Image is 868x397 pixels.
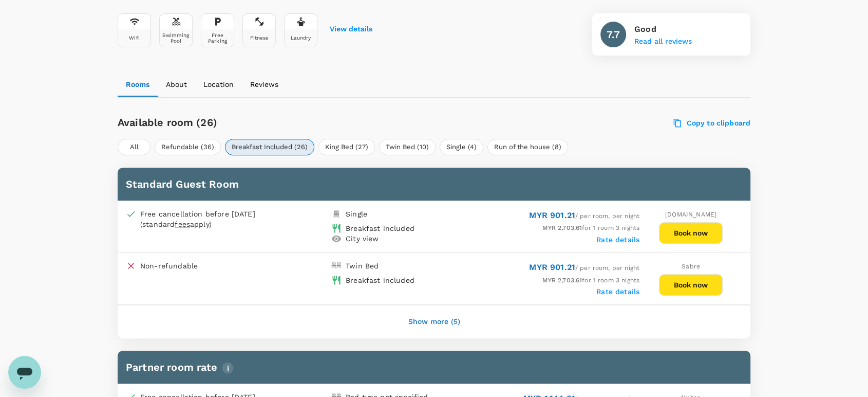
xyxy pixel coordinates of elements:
[596,236,639,244] label: Rate details
[542,277,582,284] span: MYR 2,703.61
[529,210,575,220] span: MYR 901.21
[140,209,279,229] div: Free cancellation before [DATE] (standard apply)
[529,212,639,220] span: / per room, per night
[674,118,750,128] label: Copy to clipboard
[440,139,483,155] button: Single (4)
[203,79,234,89] p: Location
[346,223,414,233] div: Breakfast included
[529,264,639,272] span: / per room, per night
[162,32,190,44] div: Swimming Pool
[331,261,342,271] img: double-bed-icon
[330,25,372,33] button: View details
[118,139,150,155] button: All
[166,79,187,89] p: About
[487,139,568,155] button: Run of the house (8)
[542,277,639,284] span: for 1 room 3 nights
[596,287,639,296] label: Rate details
[607,26,620,43] h6: 7.7
[665,211,716,218] span: [DOMAIN_NAME]
[346,261,379,271] div: Twin Bed
[542,224,639,231] span: for 1 room 3 nights
[346,209,367,219] div: Single
[659,274,723,296] button: Book now
[379,139,436,155] button: Twin Bed (10)
[118,114,485,131] h6: Available room (26)
[682,263,700,270] span: Sabre
[203,32,232,44] div: Free Parking
[346,275,414,285] div: Breakfast included
[634,38,692,46] button: Read all reviews
[250,35,268,41] div: Fitness
[542,224,582,231] span: MYR 2,703.61
[129,35,140,41] div: Wifi
[175,220,190,228] span: fees
[318,139,375,155] button: King Bed (27)
[126,176,742,192] h6: Standard Guest Room
[8,356,41,389] iframe: Button to launch messaging window
[126,79,149,89] p: Rooms
[394,310,475,334] button: Show more (5)
[140,261,198,271] p: Non-refundable
[126,359,742,375] h6: Partner room rate
[155,139,221,155] button: Refundable (36)
[290,35,311,41] div: Laundry
[634,23,692,35] p: Good
[225,139,314,155] button: Breakfast Included (26)
[222,362,234,374] img: info-tooltip-icon
[529,262,575,272] span: MYR 901.21
[331,209,342,219] img: single-bed-icon
[250,79,278,89] p: Reviews
[346,233,379,244] div: City view
[659,222,723,244] button: Book now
